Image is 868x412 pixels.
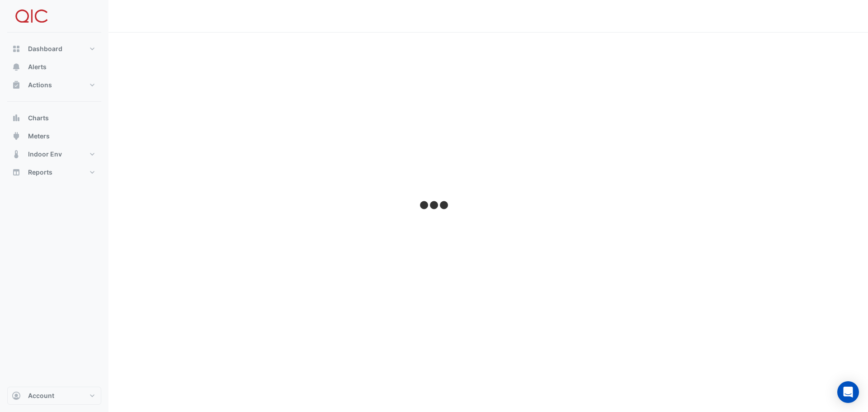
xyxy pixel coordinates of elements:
button: Charts [7,109,101,127]
app-icon: Alerts [12,62,21,71]
button: Indoor Env [7,145,101,163]
span: Meters [28,132,50,141]
button: Account [7,387,101,405]
button: Actions [7,76,101,94]
button: Dashboard [7,40,101,58]
app-icon: Actions [12,81,21,90]
div: Open Intercom Messenger [837,381,859,403]
span: Indoor Env [28,150,62,159]
app-icon: Meters [12,132,21,141]
span: Account [28,391,54,400]
span: Reports [28,168,52,177]
app-icon: Reports [12,168,21,177]
button: Alerts [7,58,101,76]
app-icon: Charts [12,114,21,123]
button: Meters [7,127,101,145]
app-icon: Dashboard [12,44,21,53]
span: Alerts [28,62,47,71]
app-icon: Indoor Env [12,150,21,159]
span: Dashboard [28,44,62,53]
img: Company Logo [11,7,52,25]
span: Charts [28,114,49,123]
span: Actions [28,81,52,90]
button: Reports [7,163,101,181]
